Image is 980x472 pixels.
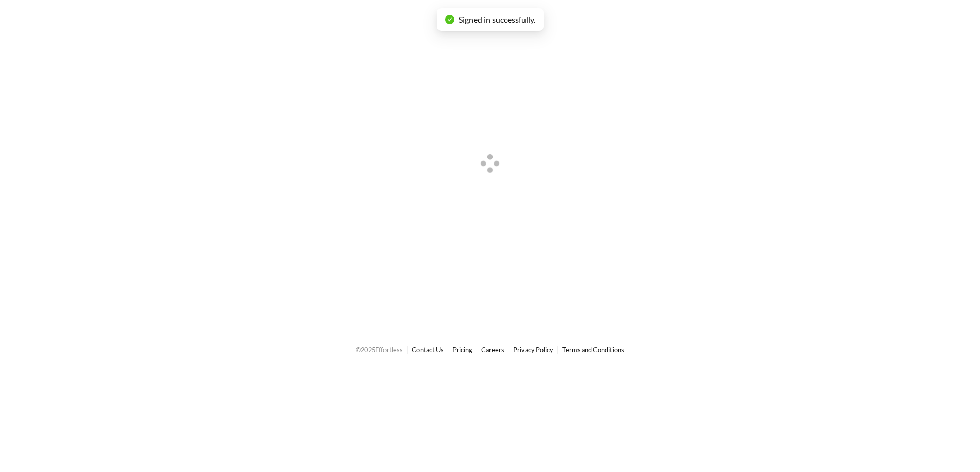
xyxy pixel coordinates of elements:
[356,346,403,354] span: © 2025 Effortless
[412,346,444,354] a: Contact Us
[452,346,472,354] a: Pricing
[445,15,454,24] span: check-circle
[562,346,624,354] a: Terms and Conditions
[459,14,535,24] span: Signed in successfully.
[481,346,504,354] a: Careers
[513,346,553,354] a: Privacy Policy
